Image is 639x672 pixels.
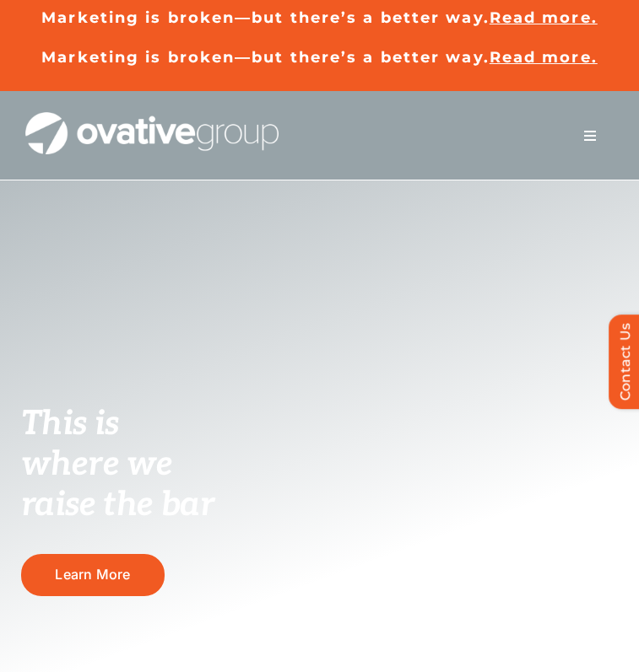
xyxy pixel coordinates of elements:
a: Read more. [490,8,598,27]
a: Read more. [490,48,598,67]
span: This is [21,404,119,444]
span: Learn More [55,567,130,583]
span: where we raise the bar [21,444,214,525]
a: OG_Full_horizontal_WHT [25,110,279,126]
a: Marketing is broken—but there’s a better way. [41,8,490,27]
a: Learn More [21,554,165,595]
nav: Menu [566,119,614,153]
a: Marketing is broken—but there’s a better way. [41,48,490,67]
